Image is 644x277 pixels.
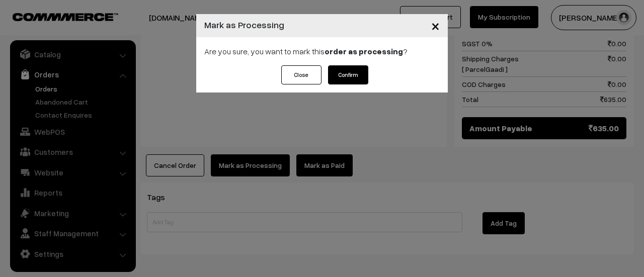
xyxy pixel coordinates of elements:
[423,10,448,41] button: Close
[204,18,284,32] h4: Mark as Processing
[196,37,448,65] div: Are you sure, you want to mark this ?
[328,65,368,84] button: Confirm
[281,65,321,84] button: Close
[325,46,403,56] strong: order as processing
[431,16,440,35] span: ×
